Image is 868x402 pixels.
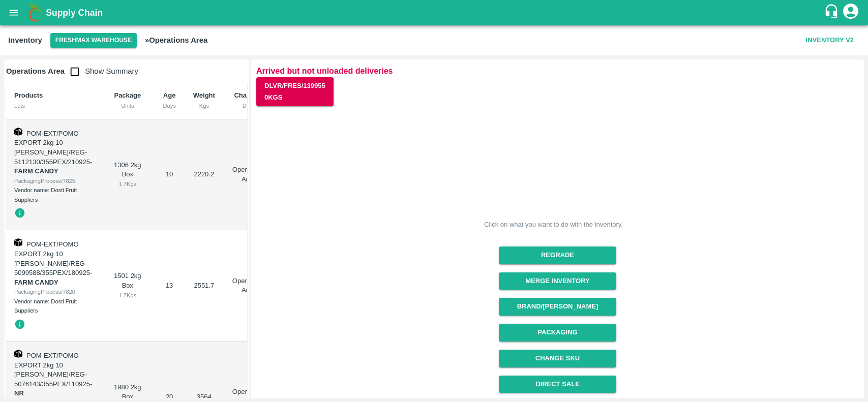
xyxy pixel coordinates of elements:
[163,91,176,99] b: Age
[14,240,90,276] span: POM-EXT/POMO EXPORT 2kg 10 [PERSON_NAME]/REG-5099588/355PEX/180925
[46,6,824,20] a: Supply Chain
[14,176,92,185] div: PackagingProcess/7825
[499,246,616,264] button: Regrade
[824,4,842,22] div: customer-support
[25,3,46,23] img: logo
[114,91,141,99] b: Package
[499,324,616,342] button: Packaging
[197,393,212,400] span: 3564
[108,179,146,189] div: 1.7 Kgs
[108,291,146,300] div: 1.7 Kgs
[50,33,137,48] button: Select DC
[14,128,22,136] img: box
[155,230,184,342] td: 13
[14,238,22,246] img: box
[14,185,92,204] div: Vendor name: Dosti Fruit Suppliers
[145,36,207,44] b: » Operations Area
[14,287,92,296] div: PackagingProcess/7820
[499,376,616,393] button: Direct Sale
[192,101,216,110] div: Kgs
[14,352,90,388] span: POM-EXT/POMO EXPORT 2kg 10 [PERSON_NAME]/REG-5076143/355PEX/110925
[256,77,334,107] button: DLVR/FRES/1399550Kgs
[232,101,265,110] div: Date
[14,350,22,358] img: box
[193,91,215,99] b: Weight
[842,2,860,23] div: account of current user
[14,91,43,99] b: Products
[499,298,616,316] button: Brand/[PERSON_NAME]
[234,91,262,99] b: Chamber
[194,282,214,289] span: 2551.7
[163,101,175,110] div: Days
[232,165,265,184] p: Operations Area
[14,297,92,316] div: Vendor name: Dosti Fruit Suppliers
[108,271,146,300] div: 1501 2kg Box
[8,36,42,44] b: Inventory
[2,1,25,24] button: open drawer
[65,67,138,75] span: Show Summary
[194,170,214,178] span: 2220.2
[6,67,65,75] b: Operations Area
[108,101,146,110] div: Units
[14,269,92,286] span: -
[802,32,858,49] button: Inventory V2
[108,161,146,189] div: 1306 2kg Box
[14,279,58,286] strong: FARM CANDY
[14,389,24,397] strong: NR
[256,65,859,77] p: Arrived but not unloaded deliveries
[14,101,92,110] div: Lots
[499,350,616,367] button: Change SKU
[14,167,58,175] strong: FARM CANDY
[484,220,623,230] div: Click on what you want to do with the inventory.
[232,276,265,295] p: Operations Area
[155,119,184,231] td: 10
[14,130,90,166] span: POM-EXT/POMO EXPORT 2kg 10 [PERSON_NAME]/REG-5112130/355PEX/210925
[46,8,103,18] b: Supply Chain
[499,272,616,290] button: Merge Inventory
